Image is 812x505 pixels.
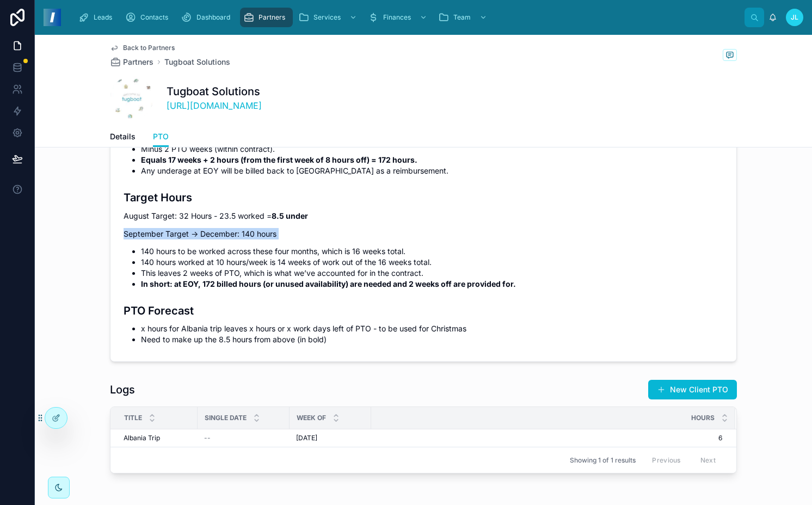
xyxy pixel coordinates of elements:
span: Partners [123,57,153,67]
strong: In short: at EOY, 172 billed hours (or unused availability) are needed and 2 weeks off are provid... [141,279,516,288]
li: Need to make up the 8.5 hours from above (in bold) [141,334,723,345]
a: Partners [240,8,293,27]
span: Title [124,414,142,422]
a: Details [110,127,136,149]
span: Services [313,13,341,22]
a: Tugboat Solutions [164,57,230,67]
a: Back to Partners [110,44,175,52]
span: Partners [259,13,285,22]
a: Partners [110,57,153,67]
span: Single Date [205,414,247,422]
span: Finances [383,13,411,22]
li: 140 hours to be worked across these four months, which is 16 weeks total. [141,246,723,257]
strong: Equals 17 weeks + 2 hours (from the first week of 8 hours off) = 172 hours. [141,155,417,164]
li: This leaves 2 weeks of PTO, which is what we’ve accounted for in the contract. [141,268,723,279]
span: Team [453,13,471,22]
span: Dashboard [196,13,230,22]
span: Contacts [140,13,168,22]
span: -- [204,434,211,442]
span: 6 [372,434,722,442]
span: Week Of [297,414,326,422]
button: New Client PTO [648,380,737,399]
div: scrollable content [70,5,745,29]
li: Any underage at EOY will be billed back to [GEOGRAPHIC_DATA] as a reimbursement. [141,165,723,176]
strong: 8.5 under [272,211,308,220]
h1: Logs [110,382,135,397]
span: Showing 1 of 1 results [570,456,636,465]
a: Contacts [122,8,176,27]
li: 140 hours worked at 10 hours/week is 14 weeks of work out of the 16 weeks total. [141,257,723,268]
span: Hours [691,414,715,422]
span: Leads [94,13,112,22]
p: August Target: 32 Hours - 23.5 worked = [124,210,723,221]
a: [URL][DOMAIN_NAME] [167,99,262,112]
a: Team [435,8,493,27]
span: Back to Partners [123,44,175,52]
span: PTO [153,131,169,142]
img: App logo [44,9,61,26]
span: Details [110,131,136,142]
span: Albania Trip [124,434,160,442]
a: Dashboard [178,8,238,27]
p: September Target → December: 140 hours [124,228,723,239]
span: [DATE] [296,434,317,442]
a: PTO [153,127,169,147]
li: x hours for Albania trip leaves x hours or x work days left of PTO - to be used for Christmas [141,323,723,334]
h3: Target Hours [124,189,723,206]
h3: PTO Forecast [124,303,723,319]
a: Leads [75,8,120,27]
h1: Tugboat Solutions [167,84,262,99]
a: Finances [365,8,433,27]
a: Services [295,8,362,27]
li: Minus 2 PTO weeks (within contract). [141,144,723,155]
span: JL [791,13,798,22]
